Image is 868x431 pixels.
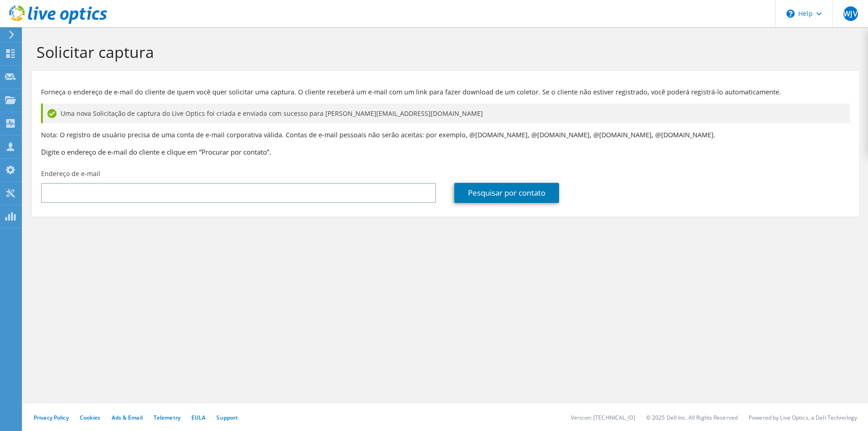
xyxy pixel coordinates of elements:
svg: \n [786,10,795,18]
a: Privacy Policy [34,414,69,421]
li: Version: [TECHNICAL_ID] [571,414,635,421]
h3: Digite o endereço de e-mail do cliente e clique em “Procurar por contato”. [41,147,850,157]
label: Endereço de e-mail [41,169,100,178]
span: Uma nova Solicitação de captura do Live Optics foi criada e enviada com sucesso para [PERSON_NAME... [61,109,483,119]
a: Pesquisar por contato [454,183,559,203]
a: Ads & Email [112,414,143,421]
p: Nota: O registro de usuário precisa de uma conta de e-mail corporativa válida. Contas de e-mail p... [41,130,850,140]
a: Support [216,414,238,421]
li: Powered by Live Optics, a Dell Technology [749,414,857,421]
a: EULA [191,414,205,421]
li: © 2025 Dell Inc. All Rights Reserved [646,414,738,421]
a: Cookies [80,414,101,421]
span: WJV [843,6,858,21]
a: Telemetry [154,414,180,421]
p: Forneça o endereço de e-mail do cliente de quem você quer solicitar uma captura. O cliente recebe... [41,87,850,97]
h1: Solicitar captura [36,42,850,62]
